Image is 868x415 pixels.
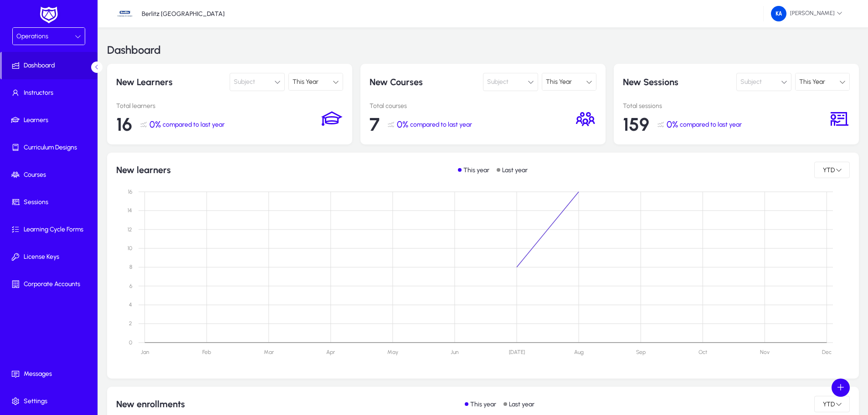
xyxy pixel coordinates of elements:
[129,302,132,308] text: 4
[814,396,850,412] button: YTD
[680,121,742,128] span: compared to last year
[116,73,226,91] p: New Learners
[509,349,525,355] text: [DATE]
[546,78,572,86] span: This Year
[822,349,832,355] text: Dec
[2,388,99,415] a: Settings
[293,78,318,86] span: This Year
[623,73,733,91] p: New Sessions
[2,198,99,207] span: Sessions
[128,207,132,214] text: 14
[129,339,132,346] text: 0
[264,349,274,355] text: Mar
[2,161,99,189] a: Courses
[771,6,842,21] span: [PERSON_NAME]
[574,349,584,355] text: Aug
[814,162,850,178] button: YTD
[502,166,528,174] p: Last year
[2,134,99,161] a: Curriculum Designs
[470,400,496,408] p: This year
[129,264,132,270] text: 8
[202,349,211,355] text: Feb
[129,320,132,327] text: 2
[370,102,575,110] p: Total courses
[487,73,508,91] span: Subject
[116,102,321,110] p: Total learners
[2,170,99,179] span: Courses
[142,10,225,18] p: Berlitz [GEOGRAPHIC_DATA]
[2,116,99,125] span: Learners
[771,6,786,21] img: 226.png
[2,107,99,134] a: Learners
[16,32,48,40] span: Operations
[822,400,836,408] span: YTD
[2,243,99,271] a: License Keys
[370,73,479,91] p: New Courses
[37,5,60,25] img: white-logo.png
[410,121,472,128] span: compared to last year
[463,166,489,174] p: This year
[699,349,707,355] text: Oct
[128,189,133,195] text: 16
[2,189,99,216] a: Sessions
[2,216,99,243] a: Learning Cycle Forms
[740,73,762,91] span: Subject
[116,399,185,410] h1: New enrollments
[2,252,99,261] span: License Keys
[509,400,534,408] p: Last year
[2,369,99,379] span: Messages
[623,113,649,135] span: 159
[163,121,225,128] span: compared to last year
[2,271,99,298] a: Corporate Accounts
[451,349,458,355] text: Jun
[636,349,646,355] text: Sep
[116,164,171,175] h1: New learners
[2,61,98,70] span: Dashboard
[128,226,132,233] text: 12
[623,102,828,110] p: Total sessions
[2,143,99,152] span: Curriculum Designs
[116,5,134,22] img: 34.jpg
[822,166,836,174] span: YTD
[2,280,99,289] span: Corporate Accounts
[149,119,161,130] span: 0%
[2,88,99,97] span: Instructors
[129,283,133,289] text: 6
[2,79,99,107] a: Instructors
[370,113,380,135] span: 7
[799,78,825,86] span: This Year
[2,360,99,388] a: Messages
[141,349,149,355] text: Jan
[116,113,132,135] span: 16
[387,349,398,355] text: May
[326,349,335,355] text: Apr
[107,45,161,56] h3: Dashboard
[2,225,99,234] span: Learning Cycle Forms
[234,73,255,91] span: Subject
[667,119,678,130] span: 0%
[760,349,770,355] text: Nov
[128,245,132,251] text: 10
[397,119,408,130] span: 0%
[2,397,99,406] span: Settings
[764,5,850,22] button: [PERSON_NAME]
